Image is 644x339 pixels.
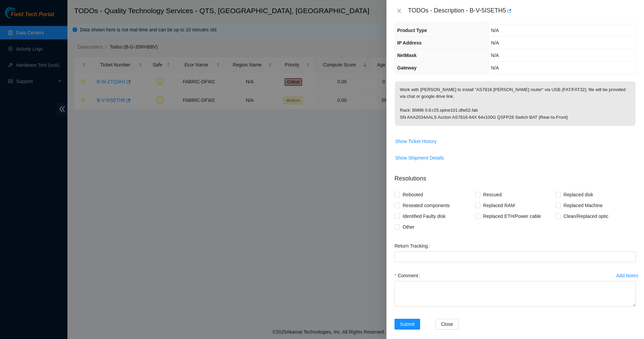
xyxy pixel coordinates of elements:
span: N/A [491,28,499,33]
button: Close [394,8,404,14]
span: Submit [400,320,415,328]
div: Add Notes [616,273,638,278]
span: N/A [491,40,499,46]
span: Clean/Replaced optic [561,211,611,222]
span: Rescued [480,189,504,200]
span: Show Ticket History [395,138,437,145]
button: Show Shipment Details [395,152,444,163]
span: Other [400,222,417,232]
span: Replaced Machine [561,200,605,211]
p: Work with [PERSON_NAME] to install "AS7816 [PERSON_NAME] router" via USB (FAT/FAT32); file will b... [395,81,636,126]
span: close [397,8,402,13]
span: Show Shipment Details [395,154,444,162]
textarea: Comment [394,281,636,307]
label: Return Tracking [394,241,433,251]
span: Replaced disk [561,189,596,200]
span: Replaced RAM [480,200,518,211]
span: Replaced ETH/Power cable [480,211,544,222]
input: Return Tracking [394,251,636,262]
span: Close [441,320,453,328]
span: IP Address [397,40,421,46]
span: Identified Faulty disk [400,211,448,222]
button: Close [436,319,459,330]
span: Rebooted [400,189,426,200]
label: Comment [394,270,423,281]
span: Gateway [397,65,417,70]
span: N/A [491,53,499,58]
div: TODOs - Description - B-V-5ISETH5 [408,5,636,16]
button: Show Ticket History [395,136,437,147]
button: Submit [394,319,420,330]
span: Reseated components [400,200,452,211]
span: N/A [491,65,499,70]
span: Product Type [397,28,427,33]
p: Resolutions [394,169,636,183]
button: Add Notes [616,270,639,281]
span: NetMask [397,53,417,58]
